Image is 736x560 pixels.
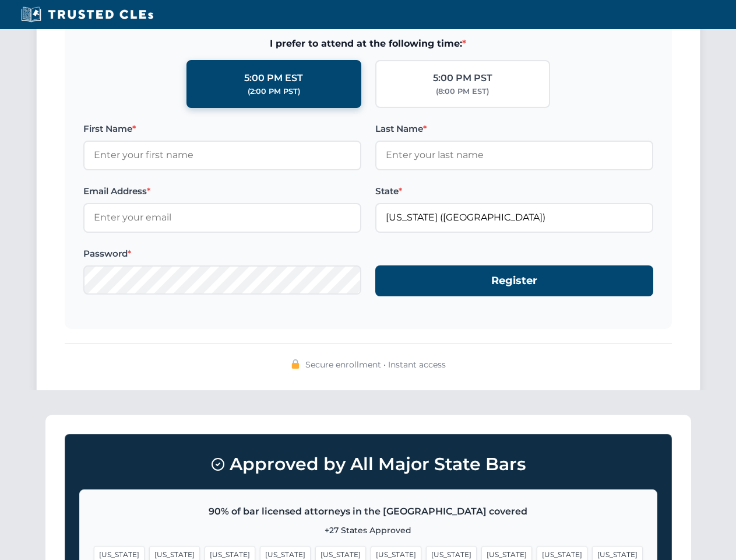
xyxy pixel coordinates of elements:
[375,203,653,232] input: Florida (FL)
[94,504,643,519] p: 90% of bar licensed attorneys in the [GEOGRAPHIC_DATA] covered
[79,449,657,480] h3: Approved by All Major State Bars
[244,71,303,86] div: 5:00 PM EST
[375,122,653,136] label: Last Name
[83,122,361,136] label: First Name
[433,71,492,86] div: 5:00 PM PST
[83,203,361,232] input: Enter your email
[291,359,300,369] img: 🔒
[83,141,361,170] input: Enter your first name
[83,184,361,198] label: Email Address
[94,524,643,537] p: +27 States Approved
[375,141,653,170] input: Enter your last name
[375,184,653,198] label: State
[305,358,446,371] span: Secure enrollment • Instant access
[375,265,653,296] button: Register
[17,6,157,23] img: Trusted CLEs
[83,36,653,51] span: I prefer to attend at the following time:
[248,86,300,97] div: (2:00 PM PST)
[83,247,361,261] label: Password
[436,86,489,97] div: (8:00 PM EST)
